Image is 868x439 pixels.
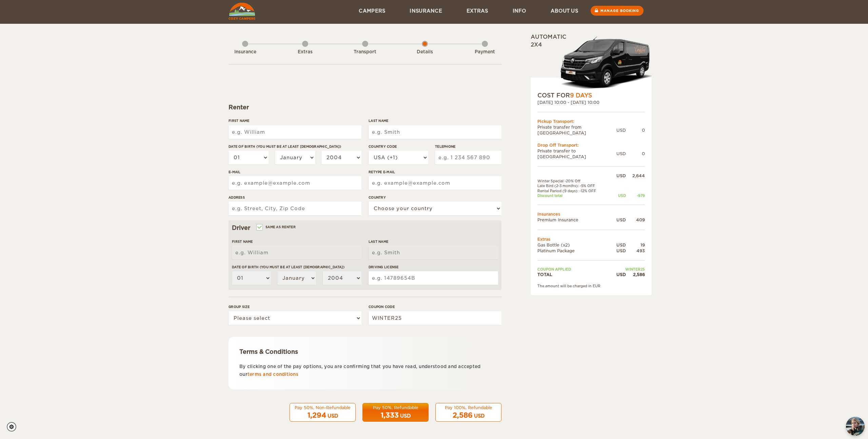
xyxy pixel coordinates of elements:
[610,242,626,248] div: USD
[367,405,424,410] div: Pay 50%, Refundable
[369,264,498,270] label: Driving License
[537,148,616,159] td: Private transfer to [GEOGRAPHIC_DATA]
[537,242,610,248] td: Gas Bottle (x2)
[229,176,361,190] input: e.g. example@example.com
[232,246,361,259] input: e.g. William
[232,224,498,232] div: Driver
[257,226,261,230] input: Same as renter
[229,125,361,139] input: e.g. William
[229,103,501,111] div: Renter
[294,405,351,410] div: Pay 50%, Non-Refundable
[537,118,645,124] div: Pickup Transport:
[369,169,501,175] label: Retype E-mail
[537,99,645,105] div: [DATE] 10:00 - [DATE] 10:00
[239,348,491,356] div: Terms & Conditions
[369,195,501,200] label: Country
[537,283,645,288] div: The amount will be charged in EUR
[537,267,610,271] td: Coupon applied
[369,144,428,149] label: Country Code
[537,142,645,148] div: Drop Off Transport:
[531,33,652,91] div: Automatic 2x4
[626,248,645,253] div: 493
[257,224,296,230] label: Same as renter
[626,242,645,248] div: 19
[287,49,324,55] div: Extras
[308,411,326,419] span: 1,294
[537,272,610,277] td: TOTAL
[7,422,21,432] a: Cookie settings
[347,49,384,55] div: Transport
[846,417,865,436] img: Freyja at Cozy Campers
[616,127,626,133] div: USD
[453,411,473,419] span: 2,586
[610,248,626,253] div: USD
[537,236,645,242] td: Extras
[435,144,501,149] label: Telephone
[229,304,361,309] label: Group size
[626,127,645,133] div: 0
[369,125,501,139] input: e.g. Smith
[537,211,645,217] td: Insurances
[537,217,610,223] td: Premium Insurance
[229,202,361,215] input: e.g. Street, City, Zip Code
[369,176,501,190] input: e.g. example@example.com
[626,217,645,223] div: 409
[537,124,616,136] td: Private transfer from [GEOGRAPHIC_DATA]
[369,118,501,123] label: Last Name
[381,411,399,419] span: 1,333
[369,304,501,309] label: Coupon code
[537,183,610,188] td: Late Bird (2-3 months): -5% OFF
[610,173,626,179] div: USD
[362,403,429,422] button: Pay 50%, Refundable 1,333 USD
[610,267,645,271] td: WINTER25
[369,271,498,285] input: e.g. 14789654B
[626,193,645,198] div: -979
[558,35,652,91] img: Langur-m-c-logo-2.png
[626,272,645,277] div: 2,586
[229,144,361,149] label: Date of birth (You must be at least [DEMOGRAPHIC_DATA])
[537,91,645,99] div: COST FOR
[229,169,361,175] label: E-mail
[229,195,361,200] label: Address
[626,151,645,157] div: 0
[591,6,644,16] a: Manage booking
[537,188,610,193] td: Rental Period (9 days): -12% OFF
[474,413,485,419] div: USD
[626,173,645,179] div: 2,644
[616,151,626,157] div: USD
[239,363,491,379] p: By clicking one of the pay options, you are confirming that you have read, understood and accepte...
[610,272,626,277] div: USD
[229,3,255,20] img: Cozy Campers
[466,49,504,55] div: Payment
[229,118,361,123] label: First Name
[369,246,498,259] input: e.g. Smith
[537,193,610,198] td: Discount total
[328,413,338,419] div: USD
[610,193,626,198] div: USD
[406,49,443,55] div: Details
[232,264,361,270] label: Date of birth (You must be at least [DEMOGRAPHIC_DATA])
[290,403,356,422] button: Pay 50%, Non-Refundable 1,294 USD
[232,239,361,244] label: First Name
[570,92,592,98] span: 9 Days
[435,151,501,164] input: e.g. 1 234 567 890
[369,239,498,244] label: Last Name
[537,248,610,253] td: Platinum Package
[400,413,411,419] div: USD
[248,372,298,377] a: terms and conditions
[846,417,865,436] button: chat-button
[435,403,501,422] button: Pay 100%, Refundable 2,586 USD
[440,405,497,410] div: Pay 100%, Refundable
[226,49,264,55] div: Insurance
[610,217,626,223] div: USD
[537,179,610,183] td: Winter Special -20% Off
